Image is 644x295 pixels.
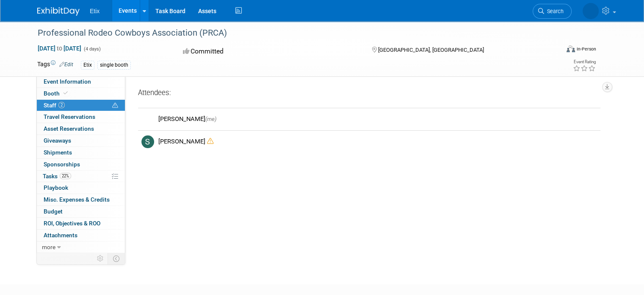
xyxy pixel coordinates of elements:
img: Alex Garza [583,3,599,19]
img: S.jpg [141,135,154,148]
span: Travel Reservations [44,113,95,120]
div: Attendees: [138,88,600,99]
div: Professional Rodeo Cowboys Association (PRCA) [35,25,549,41]
i: Double-book Warning! [207,138,213,144]
i: Booth reservation complete [64,91,68,96]
a: Misc. Expenses & Credits [37,194,125,205]
span: more [42,244,55,250]
span: Potential Scheduling Conflict -- at least one attendee is tagged in another overlapping event. [112,102,118,110]
span: Attachments [44,232,77,239]
img: Format-Inperson.png [567,45,575,52]
span: 2 [58,102,65,108]
div: Etix [81,61,94,70]
span: (4 days) [83,46,101,52]
span: [GEOGRAPHIC_DATA], [GEOGRAPHIC_DATA] [378,47,484,53]
a: more [37,242,125,253]
div: Committed [180,44,358,59]
span: Staff [44,102,65,109]
a: Tasks22% [37,171,125,182]
a: Travel Reservations [37,111,125,123]
span: Sponsorships [44,161,80,168]
span: 22% [60,173,71,179]
span: [DATE] [DATE] [37,45,82,52]
span: Search [544,8,564,14]
span: Shipments [44,149,72,156]
span: Misc. Expenses & Credits [44,196,110,203]
a: Asset Reservations [37,123,125,135]
a: Search [533,4,572,19]
td: Personalize Event Tab Strip [93,253,108,264]
div: In-Person [576,46,596,52]
td: Toggle Event Tabs [108,253,125,264]
div: Event Format [514,44,596,57]
span: Budget [44,208,63,215]
a: Attachments [37,230,125,241]
a: ROI, Objectives & ROO [37,218,125,229]
span: Booth [44,90,69,97]
td: Tags [37,60,73,70]
a: Sponsorships [37,159,125,170]
a: Playbook [37,182,125,194]
a: Giveaways [37,135,125,146]
a: Booth [37,88,125,99]
div: [PERSON_NAME] [158,115,597,123]
span: to [55,45,64,52]
div: single booth [97,61,131,70]
a: Edit [59,62,73,67]
span: Giveaways [44,137,71,144]
span: Playbook [44,184,68,191]
img: ExhibitDay [37,7,80,16]
a: Budget [37,206,125,217]
a: Event Information [37,76,125,87]
div: [PERSON_NAME] [158,138,597,146]
span: Tasks [43,173,71,180]
a: Shipments [37,147,125,158]
span: Asset Reservations [44,125,94,132]
span: Event Information [44,78,91,85]
div: Event Rating [573,60,596,64]
a: Staff2 [37,100,125,111]
span: ROI, Objectives & ROO [44,220,100,227]
span: Etix [90,8,100,14]
span: (me) [205,116,216,122]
